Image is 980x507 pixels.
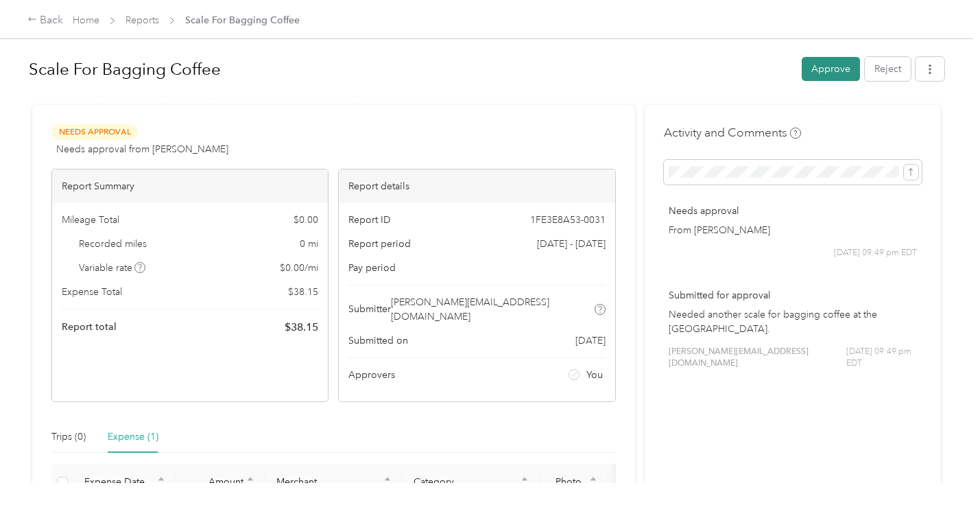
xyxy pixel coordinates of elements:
th: Category [403,464,540,502]
th: Amount [176,464,265,502]
span: caret-down [246,481,254,489]
span: Photo [551,476,586,488]
p: Needed another scale for bagging coffee at the [GEOGRAPHIC_DATA]. [669,307,917,336]
span: Needs Approval [51,124,138,140]
iframe: Everlance-gr Chat Button Frame [903,430,980,507]
th: Photo [540,464,608,502]
span: caret-up [246,475,254,483]
button: Approve [802,57,860,81]
span: Needs approval from [PERSON_NAME] [56,142,228,156]
span: caret-up [157,475,165,483]
div: Expense (1) [108,429,158,445]
span: Pay period [348,261,396,275]
span: Expense Total [62,285,122,299]
span: Report total [62,320,117,334]
span: [PERSON_NAME][EMAIL_ADDRESS][DOMAIN_NAME] [669,346,846,370]
p: Submitted for approval [669,288,917,303]
span: caret-down [157,481,165,489]
span: Merchant [276,476,381,488]
span: Recorded miles [79,237,147,251]
a: Home [73,14,99,26]
span: 1FE3E8A53-0031 [530,213,606,227]
span: $ 0.00 [294,213,318,227]
span: You [586,368,603,382]
span: $ 0.00 / mi [280,261,318,275]
span: [DATE] [575,333,606,348]
span: [DATE] 09:49 pm EDT [834,247,917,259]
span: Expense Date [84,476,154,488]
span: [DATE] - [DATE] [537,237,606,251]
div: Trips (0) [51,429,86,445]
span: Report ID [348,213,391,227]
span: [DATE] 09:49 pm EDT [846,346,917,370]
span: Amount [187,476,243,488]
span: Submitted on [348,333,408,348]
div: Report Summary [52,169,328,203]
span: Category [414,476,518,488]
span: caret-down [383,481,392,489]
th: Merchant [265,464,403,502]
span: Mileage Total [62,213,119,227]
span: $ 38.15 [288,285,318,299]
span: Report period [348,237,411,251]
span: 0 mi [300,237,318,251]
th: Notes [608,464,677,502]
p: From [PERSON_NAME] [669,223,917,237]
span: caret-down [521,481,529,489]
p: Needs approval [669,204,917,218]
h4: Activity and Comments [664,124,801,141]
span: [PERSON_NAME][EMAIL_ADDRESS][DOMAIN_NAME] [391,295,592,324]
span: caret-up [589,475,597,483]
span: Submitter [348,302,391,316]
div: Back [27,12,63,29]
span: caret-up [521,475,529,483]
button: Reject [865,57,911,81]
span: caret-down [589,481,597,489]
h1: Scale For Bagging Coffee [29,53,792,86]
span: Approvers [348,368,395,382]
span: $ 38.15 [285,319,318,335]
th: Expense Date [73,464,176,502]
span: Variable rate [79,261,146,275]
span: caret-up [383,475,392,483]
a: Reports [126,14,159,26]
span: Scale For Bagging Coffee [185,13,300,27]
div: Report details [339,169,614,203]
